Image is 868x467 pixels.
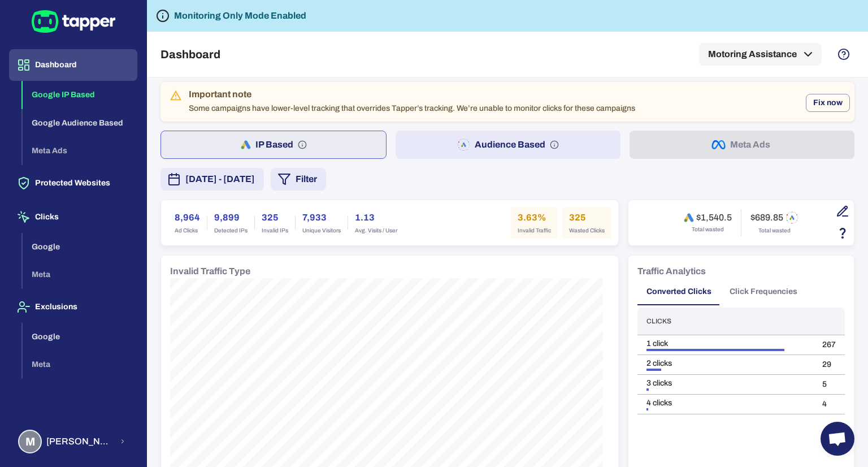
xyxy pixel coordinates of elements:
h6: Monitoring Only Mode Enabled [174,9,306,23]
button: M[PERSON_NAME] [PERSON_NAME] [9,425,137,458]
th: Clicks [637,308,813,335]
div: 4 clicks [646,398,804,408]
button: IP Based [160,131,387,159]
a: Clicks [9,211,137,221]
a: Protected Websites [9,178,137,187]
h6: Invalid Traffic Type [170,265,250,278]
span: Invalid IPs [262,227,288,235]
h6: $689.85 [750,212,783,223]
div: Some campaigns have lower-level tracking that overrides Tapper’s tracking. We’re unable to monito... [189,85,635,118]
button: Estimation based on the quantity of invalid click x cost-per-click. [833,223,852,243]
a: Dashboard [9,59,137,69]
span: Ad Clicks [175,227,200,235]
span: Total wasted [692,226,724,233]
button: Dashboard [9,49,137,81]
div: 1 click [646,339,804,349]
td: 4 [813,395,845,414]
span: Total wasted [758,227,791,235]
td: 5 [813,375,845,395]
a: Exclusions [9,301,137,311]
button: Audience Based [396,131,620,159]
button: Motoring Assistance [699,43,822,66]
button: Google [23,323,137,351]
span: Avg. Visits / User [355,227,397,235]
a: Google IP Based [23,89,137,99]
span: Wasted Clicks [569,227,605,235]
button: Google [23,233,137,261]
h6: 325 [569,211,605,224]
span: Invalid Traffic [518,227,551,235]
h6: 3.63% [518,211,551,224]
div: 2 clicks [646,358,804,369]
div: 3 clicks [646,378,804,388]
svg: IP based: Search, Display, and Shopping. [298,140,307,149]
svg: Audience based: Search, Display, Shopping, Video Performance Max, Demand Generation [550,140,559,149]
div: M [18,430,42,453]
div: Open chat [821,422,854,456]
button: Click Frequencies [721,278,806,305]
button: Filter [271,168,326,191]
button: Fix now [806,94,850,112]
h6: $1,540.5 [696,212,732,223]
div: Important note [189,89,635,100]
span: Detected IPs [214,227,248,235]
h6: 8,964 [175,211,200,224]
h6: 7,933 [302,211,341,224]
button: Google Audience Based [23,109,137,137]
a: Google Audience Based [23,117,137,127]
a: Google [23,331,137,340]
button: Exclusions [9,291,137,323]
button: Converted Clicks [637,278,721,305]
button: Google IP Based [23,81,137,109]
span: [DATE] - [DATE] [185,172,255,186]
h6: 325 [262,211,288,224]
button: Protected Websites [9,167,137,199]
span: Unique Visitors [302,227,341,235]
a: Google [23,241,137,250]
svg: Tapper is not blocking any fraudulent activity for this domain [156,9,170,23]
h6: 1.13 [355,211,397,224]
span: [PERSON_NAME] [PERSON_NAME] [46,436,112,447]
h5: Dashboard [160,47,220,61]
h6: 9,899 [214,211,248,224]
button: Clicks [9,201,137,233]
td: 29 [813,355,845,375]
td: 267 [813,335,845,355]
button: [DATE] - [DATE] [160,168,264,191]
h6: Traffic Analytics [637,265,706,278]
